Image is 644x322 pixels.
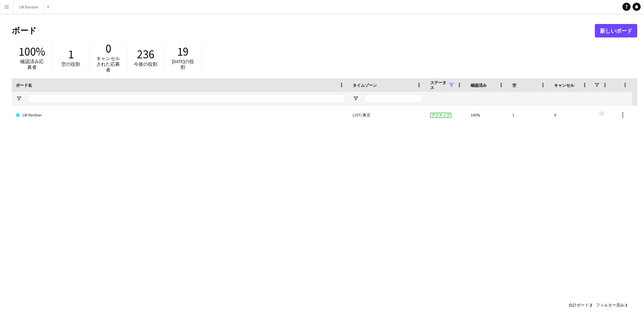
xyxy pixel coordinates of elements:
[172,58,194,70] span: [DATE]の役割
[430,80,448,90] span: ステータス
[590,302,592,307] span: 2
[105,41,111,56] span: 0
[16,106,345,125] a: UK Pavilion
[28,95,345,103] input: ボード名 フィルター入力
[61,61,80,67] span: 空の役割
[353,96,359,102] button: フィルターメニューを開く
[96,55,120,73] span: キャンセルされた応募者
[365,95,422,103] input: タイムゾーン フィルター入力
[19,44,45,59] span: 100%
[12,26,595,36] h1: ボード
[137,47,154,62] span: 236
[353,83,377,88] span: タイムゾーン
[625,302,627,307] span: 1
[16,96,22,102] button: フィルターメニューを開く
[14,0,44,14] button: UK Pavilion
[471,83,487,88] span: 確認済み
[596,302,624,307] span: フィルター済み
[512,83,516,88] span: 空
[596,298,627,312] div: :
[569,298,592,312] div: :
[349,106,426,124] div: (JST) 東京
[595,24,637,37] a: 新しいボード
[508,106,550,124] div: 1
[550,106,592,124] div: 0
[16,83,32,88] span: ボード名
[20,58,44,70] span: 確認済み応募者
[177,44,189,59] span: 19
[466,106,508,124] div: 100%
[68,47,74,62] span: 1
[554,83,574,88] span: キャンセル
[569,302,589,307] span: 合計ボード
[134,61,157,67] span: 今後の役割
[430,113,451,118] span: アクティブ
